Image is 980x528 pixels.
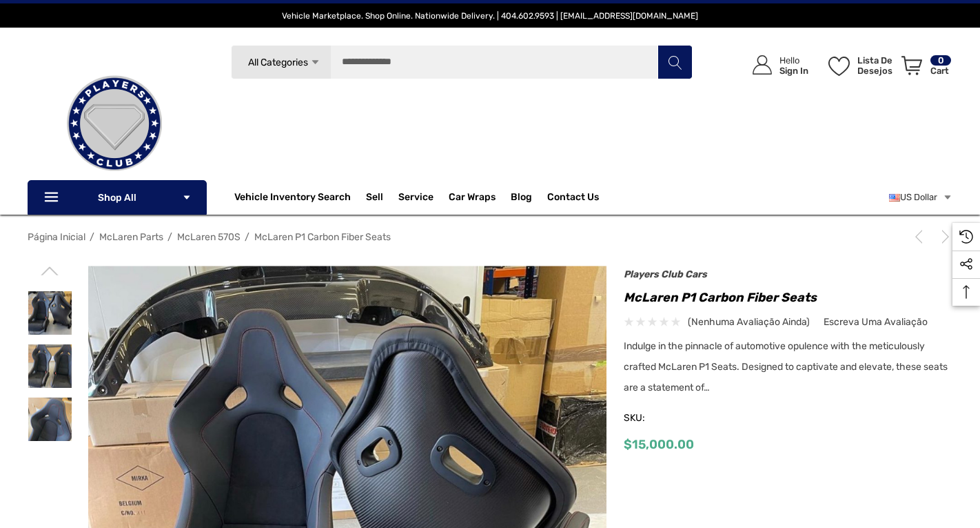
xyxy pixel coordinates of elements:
span: Escreva uma avaliação [824,316,928,329]
a: Anterior [912,230,931,244]
svg: Icon Arrow Down [310,57,320,68]
span: $15,000.00 [624,437,694,452]
a: Selecione a moeda: USD [889,184,952,211]
svg: Social Media [959,257,973,271]
svg: Icon User Account [753,55,772,75]
p: Lista de desejos [857,55,894,76]
svg: Recently Viewed [959,230,973,244]
a: Carrinho com 0 itens [895,41,952,95]
img: Players Club | Cars For Sale [45,55,183,193]
p: 0 [930,55,951,66]
h1: McLaren P1 Carbon Fiber Seats [624,286,952,309]
a: Próximo [933,230,952,244]
a: Contact Us [547,191,599,206]
span: Sell [366,191,383,206]
span: Vehicle Marketplace. Shop Online. Nationwide Delivery. | 404.602.9593 | [EMAIL_ADDRESS][DOMAIN_NAME] [282,11,698,21]
a: McLaren P1 Carbon Fiber Seats [254,231,391,243]
a: Vehicle Inventory Search [234,191,351,206]
a: All Categories Icon Arrow Down Icon Arrow Up [231,45,331,79]
svg: Lista de desejos [828,57,850,76]
nav: Breadcrumb [28,225,952,249]
span: SKU: [624,409,693,428]
span: (nenhuma avaliação ainda) [688,313,810,331]
a: Car Wraps [449,184,511,211]
img: McLaren P1 Seats [23,339,78,393]
svg: Icon Arrow Down [182,193,192,202]
a: McLaren Parts [99,231,163,243]
svg: Icon Line [43,190,63,206]
span: All Categories [247,57,307,68]
a: Página inicial [28,231,85,243]
button: Pesquisar [657,45,692,79]
a: Lista de desejos Lista de desejos [822,41,895,89]
a: Blog [511,191,532,206]
img: McLaren P1 Seats [23,392,78,447]
a: Players Club Cars [624,268,707,280]
img: McLaren P1 Seats [23,286,78,340]
a: McLaren 570S [177,231,241,243]
span: Indulge in the pinnacle of automotive opulence with the meticulously crafted McLaren P1 Seats. De... [624,340,948,393]
p: Sign In [779,66,808,76]
p: Shop All [28,180,207,215]
p: Cart [930,66,951,76]
svg: Top [952,285,980,299]
p: Hello [779,55,808,66]
a: Sell [366,184,398,211]
span: Car Wraps [449,191,496,206]
a: Service [398,191,433,206]
svg: Ir para o slide 2 de 2 [41,262,59,280]
a: Entrar [737,41,815,89]
svg: Review Your Cart [901,56,922,75]
a: Escreva uma avaliação [824,313,928,331]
